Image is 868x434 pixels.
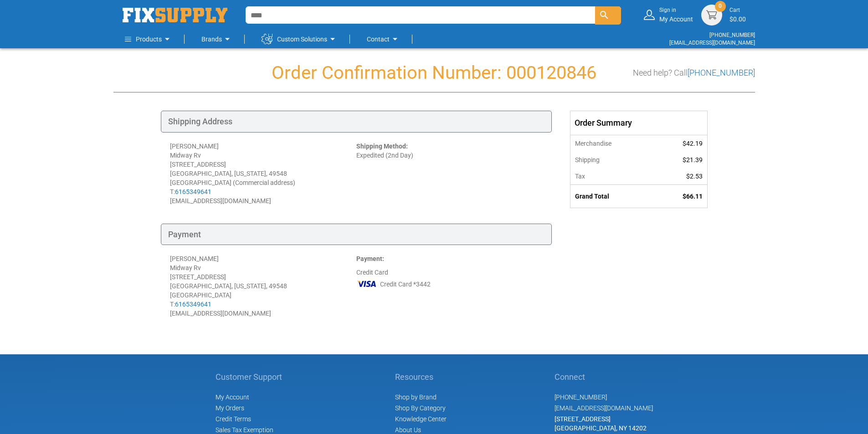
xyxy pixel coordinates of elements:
[683,193,703,200] span: $66.11
[123,8,227,22] img: Fix Industrial Supply
[395,415,447,423] a: Knowledge Center
[216,404,244,412] span: My Orders
[356,255,384,262] strong: Payment:
[395,426,421,434] a: About Us
[216,373,287,382] h5: Customer Support
[570,152,654,168] th: Shipping
[356,143,408,150] strong: Shipping Method:
[356,142,543,205] div: Expedited (2nd Day)
[570,111,707,135] div: Order Summary
[175,188,211,195] a: 6165349641
[125,30,173,48] a: Products
[380,280,431,289] span: Credit Card *3442
[683,140,703,147] span: $42.19
[729,6,746,14] small: Cart
[395,404,446,412] a: Shop By Category
[659,6,693,23] div: My Account
[659,6,693,14] small: Sign in
[170,142,356,205] div: [PERSON_NAME] Midway Rv [STREET_ADDRESS] [GEOGRAPHIC_DATA], [US_STATE], 49548 [GEOGRAPHIC_DATA] (...
[356,277,377,291] img: VI
[201,30,233,48] a: Brands
[719,2,722,10] span: 0
[161,224,552,245] div: Payment
[123,8,227,22] a: store logo
[216,426,273,434] span: Sales Tax Exemption
[395,373,447,382] h5: Resources
[170,254,356,318] div: [PERSON_NAME] Midway Rv [STREET_ADDRESS] [GEOGRAPHIC_DATA], [US_STATE], 49548 [GEOGRAPHIC_DATA] T...
[216,393,249,401] span: My Account
[555,404,653,412] a: [EMAIL_ADDRESS][DOMAIN_NAME]
[570,135,654,152] th: Merchandise
[686,173,703,180] span: $2.53
[729,15,746,23] span: $0.00
[555,373,653,382] h5: Connect
[570,168,654,185] th: Tax
[216,415,251,423] span: Credit Terms
[555,393,607,401] a: [PHONE_NUMBER]
[395,393,437,401] a: Shop by Brand
[669,40,755,46] a: [EMAIL_ADDRESS][DOMAIN_NAME]
[356,254,543,318] div: Credit Card
[262,30,338,48] a: Custom Solutions
[367,30,401,48] a: Contact
[175,301,211,308] a: 6165349641
[113,63,755,83] h1: Order Confirmation Number: 000120846
[683,156,703,163] span: $21.39
[688,68,755,77] a: [PHONE_NUMBER]
[575,193,609,200] strong: Grand Total
[555,415,647,432] span: [STREET_ADDRESS] [GEOGRAPHIC_DATA], NY 14202
[709,32,755,38] a: [PHONE_NUMBER]
[161,111,552,133] div: Shipping Address
[633,68,755,77] h3: Need help? Call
